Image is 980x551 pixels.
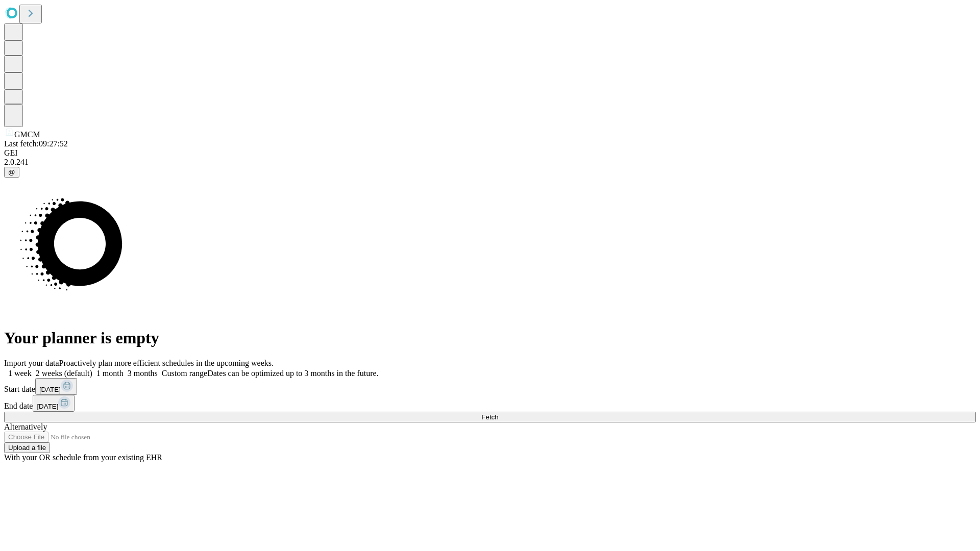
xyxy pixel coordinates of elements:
[35,378,77,395] button: [DATE]
[4,378,976,395] div: Start date
[207,369,378,378] span: Dates can be optimized up to 3 months in the future.
[33,395,75,412] button: [DATE]
[4,329,976,347] h1: Your planner is empty
[481,413,498,421] span: Fetch
[39,386,61,393] span: [DATE]
[4,395,976,412] div: End date
[59,359,274,367] span: Proactively plan more efficient schedules in the upcoming weeks.
[4,139,68,148] span: Last fetch: 09:27:52
[162,369,207,378] span: Custom range
[8,369,32,378] span: 1 week
[96,369,124,378] span: 1 month
[14,130,40,139] span: GMCM
[36,369,92,378] span: 2 weeks (default)
[4,442,50,453] button: Upload a file
[37,403,58,410] span: [DATE]
[4,167,19,178] button: @
[4,412,976,422] button: Fetch
[8,168,15,176] span: @
[4,148,976,158] div: GEI
[128,369,158,378] span: 3 months
[4,158,976,167] div: 2.0.241
[4,453,162,462] span: With your OR schedule from your existing EHR
[4,359,59,367] span: Import your data
[4,422,47,431] span: Alternatively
